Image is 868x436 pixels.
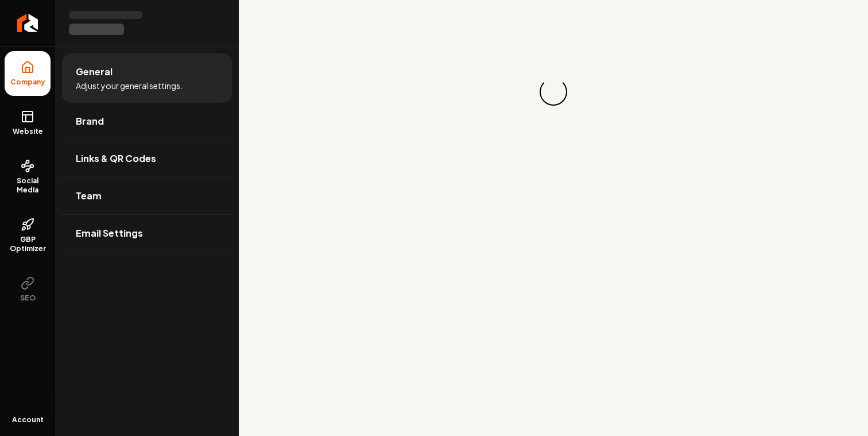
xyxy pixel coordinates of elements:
a: Social Media [5,150,51,204]
a: Brand [62,103,232,140]
span: Email Settings [76,226,143,240]
span: Team [76,189,102,203]
span: Website [8,127,48,136]
a: Email Settings [62,215,232,252]
span: General [76,65,113,79]
span: Links & QR Codes [76,152,156,165]
span: GBP Optimizer [5,235,51,253]
button: SEO [5,267,51,312]
span: SEO [15,294,40,303]
span: Social Media [5,176,51,195]
span: Company [6,78,50,87]
span: Adjust your general settings. [76,80,183,91]
a: Website [5,101,51,145]
span: Account [12,415,44,425]
div: Loading [540,78,567,106]
span: Brand [76,114,104,128]
img: Rebolt Logo [17,14,38,32]
a: Team [62,178,232,214]
a: GBP Optimizer [5,209,51,263]
a: Links & QR Codes [62,140,232,177]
